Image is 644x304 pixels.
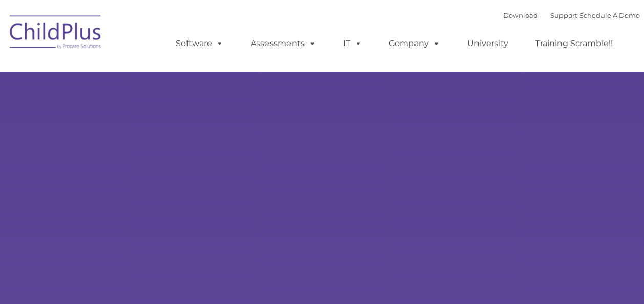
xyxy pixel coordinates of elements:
[457,33,518,54] a: University
[579,11,640,19] a: Schedule A Demo
[550,11,577,19] a: Support
[5,8,107,59] img: ChildPlus by Procare Solutions
[165,33,234,54] a: Software
[503,11,538,19] a: Download
[525,33,623,54] a: Training Scramble!!
[503,11,640,19] font: |
[240,33,326,54] a: Assessments
[379,33,450,54] a: Company
[333,33,372,54] a: IT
